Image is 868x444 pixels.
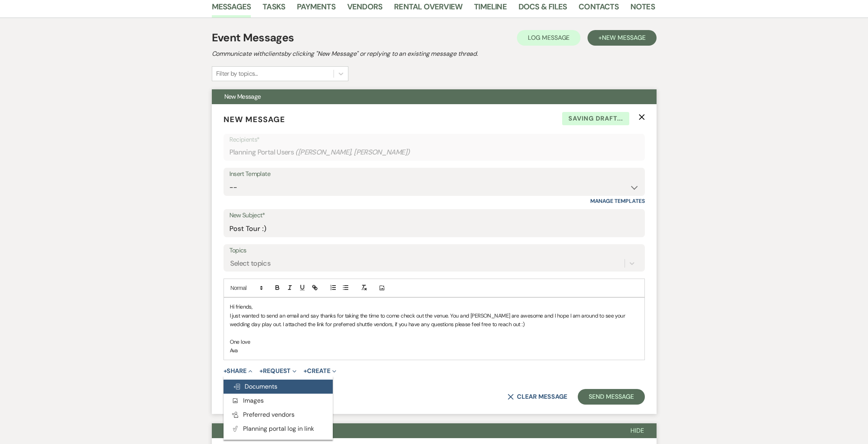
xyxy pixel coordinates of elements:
span: Saving draft... [562,112,629,125]
a: Notes [630,0,655,18]
span: Documents [233,382,277,391]
h1: Event Messages [212,30,294,46]
button: Send Message [578,389,644,405]
button: Clear message [508,394,567,400]
button: Hide [618,423,657,438]
button: Log Message [517,30,580,46]
div: Select topics [230,258,271,269]
span: New Message [224,92,261,101]
button: Documents [224,380,333,394]
p: I just wanted to send an email and say thanks for taking the time to come check out the venue. Yo... [230,311,639,329]
a: Tasks [263,0,285,18]
span: Log Message [528,34,570,42]
span: + [259,368,263,374]
a: Contacts [579,0,619,18]
a: Rental Overview [394,0,462,18]
a: Timeline [474,0,507,18]
p: One love [230,337,639,346]
span: + [304,368,307,374]
label: New Subject* [229,210,639,221]
a: Vendors [347,0,382,18]
h2: Communicate with clients by clicking "New Message" or replying to an existing message thread. [212,49,657,59]
a: Docs & Files [518,0,567,18]
button: Planning portal log in link [224,422,333,436]
div: Filter by topics... [216,69,258,78]
a: Messages [212,0,251,18]
button: Images [224,394,333,408]
div: Insert Template [229,169,639,180]
span: New Message [602,34,645,42]
span: ( [PERSON_NAME], [PERSON_NAME] ) [295,147,410,158]
button: Share [224,368,253,374]
button: Preferred vendors [224,408,333,422]
button: Weven [212,423,618,438]
span: Hide [630,426,644,435]
div: Planning Portal Users [229,145,639,160]
p: Recipients* [229,135,639,145]
button: Request [259,368,296,374]
p: Hi friends, [230,302,639,311]
span: Images [231,396,264,405]
span: New Message [224,114,285,124]
a: Payments [297,0,335,18]
label: Topics [229,245,639,256]
p: Ava [230,346,639,355]
button: Create [304,368,336,374]
button: +New Message [588,30,656,46]
a: Manage Templates [590,197,645,204]
span: + [224,368,227,374]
